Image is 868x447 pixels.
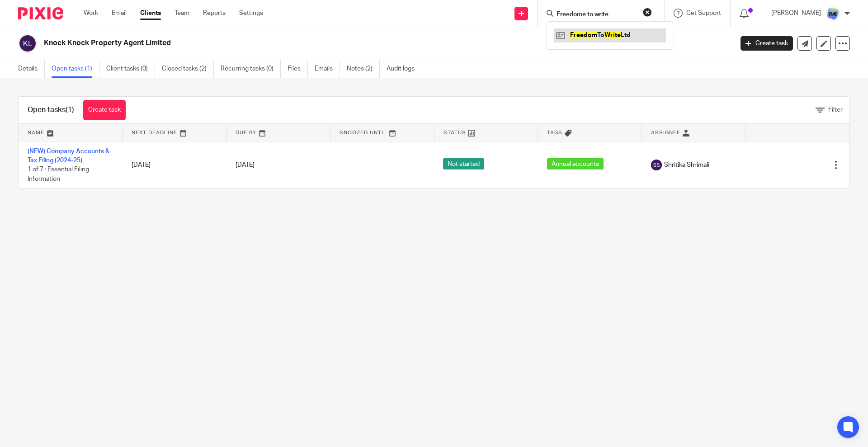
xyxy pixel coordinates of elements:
[83,100,126,120] a: Create task
[828,107,843,113] span: Filter
[556,11,637,19] input: Search
[123,142,226,188] td: [DATE]
[18,34,37,53] img: svg%3E
[28,148,109,164] a: (NEW) Company Accounts & Tax Filing (2024-25)
[643,8,652,17] button: Clear
[288,60,308,78] a: Files
[664,160,709,169] span: Shritika Shrimali
[44,38,590,48] h2: Knock Knock Property Agent Limited
[771,9,821,18] p: [PERSON_NAME]
[203,9,226,18] a: Reports
[239,9,263,18] a: Settings
[84,9,98,18] a: Work
[547,158,604,169] span: Annual accounts
[18,7,63,19] img: Pixie
[221,60,281,78] a: Recurring tasks (0)
[18,60,45,78] a: Details
[315,60,340,78] a: Emails
[28,166,89,182] span: 1 of 7 · Essential Filing Information
[443,130,466,135] span: Status
[686,10,721,16] span: Get Support
[140,9,161,18] a: Clients
[443,158,484,169] span: Not started
[547,130,562,135] span: Tags
[741,36,793,51] a: Create task
[28,105,74,115] h1: Open tasks
[175,9,189,18] a: Team
[347,60,380,78] a: Notes (2)
[52,60,99,78] a: Open tasks (1)
[106,60,155,78] a: Client tasks (0)
[162,60,214,78] a: Closed tasks (2)
[236,162,255,168] span: [DATE]
[387,60,421,78] a: Audit logs
[112,9,127,18] a: Email
[340,130,387,135] span: Snoozed Until
[651,160,662,170] img: svg%3E
[826,6,840,21] img: FINAL%20LOGO%20FOR%20TME.png
[66,106,74,113] span: (1)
